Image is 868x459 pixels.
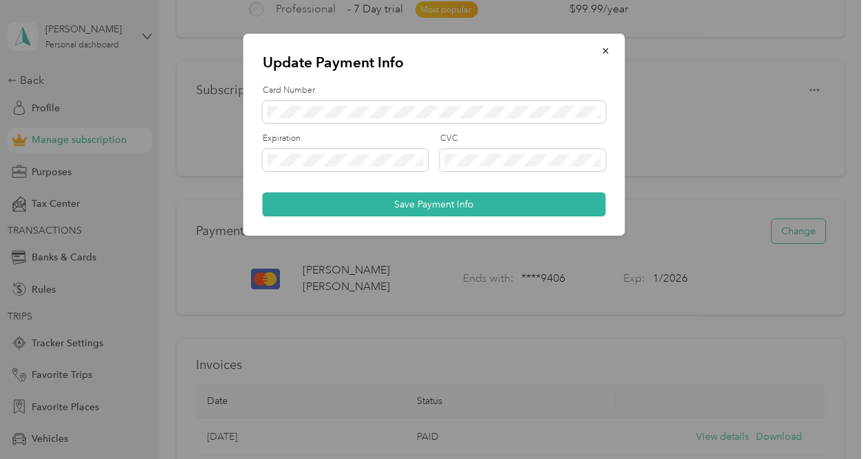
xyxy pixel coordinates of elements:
[440,133,606,145] label: CVC
[263,85,606,97] label: Card Number
[791,382,868,459] iframe: Everlance-gr Chat Button Frame
[263,133,428,145] label: Expiration
[263,192,606,216] button: Save Payment Info
[263,53,606,72] p: Update Payment Info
